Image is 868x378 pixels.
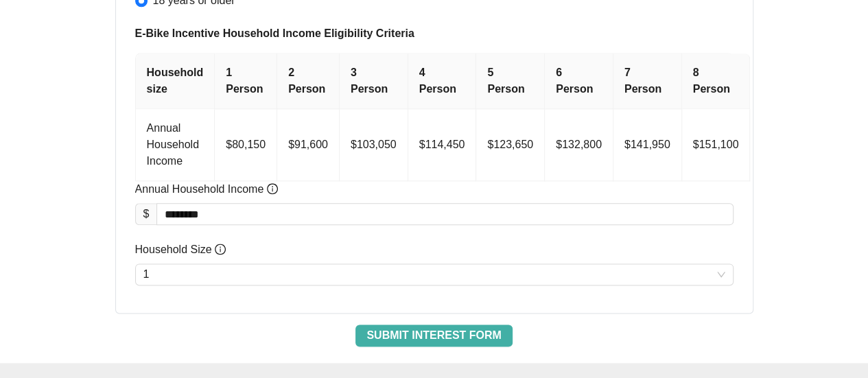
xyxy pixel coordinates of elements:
[135,25,734,42] span: E-Bike Incentive Household Income Eligibility Criteria
[476,109,545,181] td: $123,650
[408,54,477,109] th: 4 Person
[143,264,725,285] span: 1
[366,327,501,344] span: Submit Interest Form
[277,54,340,109] th: 2 Person
[408,109,477,181] td: $114,450
[340,109,408,181] td: $103,050
[682,109,751,181] td: $151,100
[135,241,226,258] span: Household Size
[476,54,545,109] th: 5 Person
[355,324,512,346] button: Submit Interest Form
[136,109,215,181] td: Annual Household Income
[215,109,277,181] td: $80,150
[136,54,215,109] th: Household size
[215,54,277,109] th: 1 Person
[682,54,751,109] th: 8 Person
[135,181,278,198] span: Annual Household Income
[545,109,613,181] td: $132,800
[613,109,682,181] td: $141,950
[613,54,682,109] th: 7 Person
[135,203,157,225] div: $
[267,183,278,194] span: info-circle
[277,109,340,181] td: $91,600
[545,54,613,109] th: 6 Person
[340,54,408,109] th: 3 Person
[215,244,226,255] span: info-circle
